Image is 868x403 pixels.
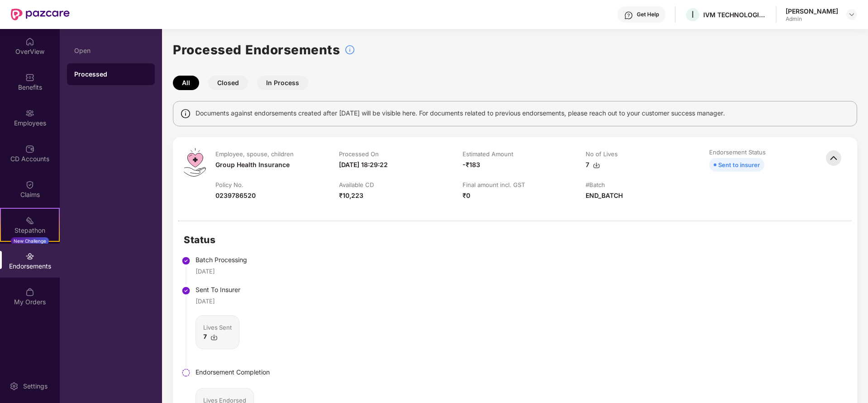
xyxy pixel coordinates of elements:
img: svg+xml;base64,PHN2ZyBpZD0iQmVuZWZpdHMiIHhtbG5zPSJodHRwOi8vd3d3LnczLm9yZy8yMDAwL3N2ZyIgd2lkdGg9Ij... [25,73,34,82]
div: Lives Sent [203,323,232,332]
img: svg+xml;base64,PHN2ZyBpZD0iRW5kb3JzZW1lbnRzIiB4bWxucz0iaHR0cDovL3d3dy53My5vcmcvMjAwMC9zdmciIHdpZH... [25,252,34,261]
div: Endorsement Status [709,148,766,156]
div: Final amount incl. GST [463,181,525,189]
div: #Batch [586,181,605,189]
div: Available CD [339,181,374,189]
img: svg+xml;base64,PHN2ZyBpZD0iU3RlcC1Eb25lLTMyeDMyIiB4bWxucz0iaHR0cDovL3d3dy53My5vcmcvMjAwMC9zdmciIH... [181,286,191,295]
img: svg+xml;base64,PHN2ZyBpZD0iRG93bmxvYWQtMzJ4MzIiIHhtbG5zPSJodHRwOi8vd3d3LnczLm9yZy8yMDAwL3N2ZyIgd2... [593,162,600,169]
img: svg+xml;base64,PHN2ZyB4bWxucz0iaHR0cDovL3d3dy53My5vcmcvMjAwMC9zdmciIHdpZHRoPSI0OS4zMiIgaGVpZ2h0PS... [184,148,206,177]
div: Processed [74,70,148,79]
img: svg+xml;base64,PHN2ZyBpZD0iRW1wbG95ZWVzIiB4bWxucz0iaHR0cDovL3d3dy53My5vcmcvMjAwMC9zdmciIHdpZHRoPS... [25,109,34,118]
div: New Challenge [11,237,49,245]
h2: Status [184,232,270,247]
img: svg+xml;base64,PHN2ZyBpZD0iQ2xhaW0iIHhtbG5zPSJodHRwOi8vd3d3LnczLm9yZy8yMDAwL3N2ZyIgd2lkdGg9IjIwIi... [25,180,34,189]
div: Open [74,47,148,54]
div: [PERSON_NAME] [786,7,838,15]
div: 7 [586,160,600,170]
img: svg+xml;base64,PHN2ZyBpZD0iU2V0dGluZy0yMHgyMCIgeG1sbnM9Imh0dHA6Ly93d3cudzMub3JnLzIwMDAvc3ZnIiB3aW... [10,382,19,391]
img: svg+xml;base64,PHN2ZyBpZD0iQ0RfQWNjb3VudHMiIGRhdGEtbmFtZT0iQ0QgQWNjb3VudHMiIHhtbG5zPSJodHRwOi8vd3... [25,144,34,154]
img: svg+xml;base64,PHN2ZyBpZD0iSG9tZSIgeG1sbnM9Imh0dHA6Ly93d3cudzMub3JnLzIwMDAvc3ZnIiB3aWR0aD0iMjAiIG... [25,37,34,46]
div: ₹0 [463,191,470,201]
span: Documents against endorsements created after [DATE] will be visible here. For documents related t... [196,108,725,118]
div: Processed On [339,150,379,158]
span: I [692,9,694,20]
div: No of Lives [586,150,618,158]
img: svg+xml;base64,PHN2ZyBpZD0iSW5mb18tXzMyeDMyIiBkYXRhLW5hbWU9IkluZm8gLSAzMngzMiIgeG1sbnM9Imh0dHA6Ly... [344,44,355,55]
div: Estimated Amount [463,150,513,158]
div: Get Help [637,11,659,18]
div: [DATE] [196,297,215,306]
div: Settings [20,382,50,391]
div: Batch Processing [196,255,270,265]
img: svg+xml;base64,PHN2ZyBpZD0iSGVscC0zMngzMiIgeG1sbnM9Imh0dHA6Ly93d3cudzMub3JnLzIwMDAvc3ZnIiB3aWR0aD... [624,11,633,20]
img: svg+xml;base64,PHN2ZyBpZD0iRHJvcGRvd24tMzJ4MzIiIHhtbG5zPSJodHRwOi8vd3d3LnczLm9yZy8yMDAwL3N2ZyIgd2... [848,11,855,18]
div: 0239786520 [215,191,256,201]
img: svg+xml;base64,PHN2ZyBpZD0iSW5mbyIgeG1sbnM9Imh0dHA6Ly93d3cudzMub3JnLzIwMDAvc3ZnIiB3aWR0aD0iMTQiIG... [180,108,191,119]
img: svg+xml;base64,PHN2ZyBpZD0iRG93bmxvYWQtMzJ4MzIiIHhtbG5zPSJodHRwOi8vd3d3LnczLm9yZy8yMDAwL3N2ZyIgd2... [210,334,218,341]
img: New Pazcare Logo [11,9,70,20]
div: -₹183 [463,160,480,170]
h1: Processed Endorsements [173,40,340,60]
div: Sent To Insurer [196,285,270,295]
div: IVM TECHNOLOGIES LLP [703,10,767,19]
b: 7 [203,333,207,340]
div: Sent to insurer [718,160,760,170]
img: svg+xml;base64,PHN2ZyBpZD0iQmFjay0zMngzMiIgeG1sbnM9Imh0dHA6Ly93d3cudzMub3JnLzIwMDAvc3ZnIiB3aWR0aD... [824,148,844,168]
div: Policy No. [215,181,243,189]
div: Admin [786,15,838,23]
img: svg+xml;base64,PHN2ZyBpZD0iTXlfT3JkZXJzIiBkYXRhLW5hbWU9Ik15IE9yZGVycyIgeG1sbnM9Imh0dHA6Ly93d3cudz... [25,288,34,297]
div: Employee, spouse, children [215,150,294,158]
img: svg+xml;base64,PHN2ZyBpZD0iU3RlcC1QZW5kaW5nLTMyeDMyIiB4bWxucz0iaHR0cDovL3d3dy53My5vcmcvMjAwMC9zdm... [181,368,191,377]
button: In Process [257,76,308,90]
button: All [173,76,199,90]
img: svg+xml;base64,PHN2ZyB4bWxucz0iaHR0cDovL3d3dy53My5vcmcvMjAwMC9zdmciIHdpZHRoPSIyMSIgaGVpZ2h0PSIyMC... [25,216,34,225]
img: svg+xml;base64,PHN2ZyBpZD0iU3RlcC1Eb25lLTMyeDMyIiB4bWxucz0iaHR0cDovL3d3dy53My5vcmcvMjAwMC9zdmciIH... [181,256,191,265]
div: Endorsement Completion [196,367,270,377]
div: Group Health Insurance [215,160,290,170]
div: [DATE] [196,267,215,276]
div: ₹10,223 [339,191,363,201]
button: Closed [208,76,248,90]
div: [DATE] 18:29:22 [339,160,388,170]
div: END_BATCH [586,191,623,201]
div: Stepathon [1,226,59,235]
